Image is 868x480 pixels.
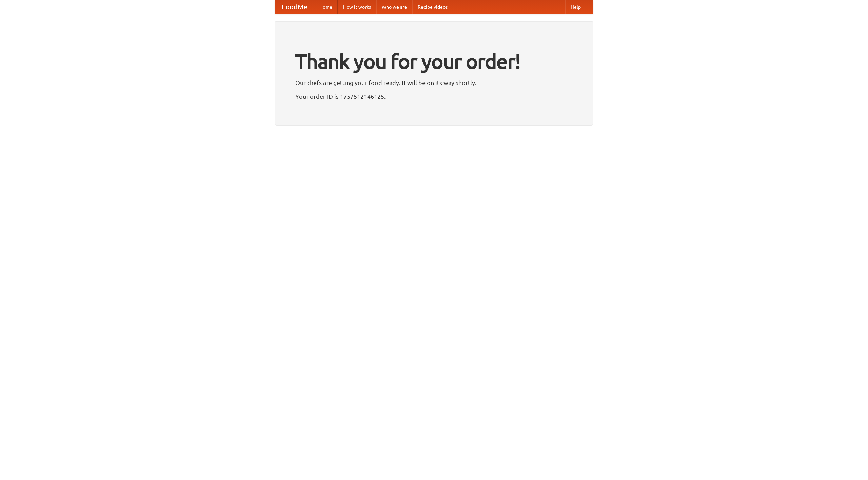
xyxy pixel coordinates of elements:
a: FoodMe [275,0,314,14]
a: Recipe videos [412,0,453,14]
a: How it works [338,0,376,14]
p: Your order ID is 1757512146125. [295,91,573,101]
a: Home [314,0,338,14]
h1: Thank you for your order! [295,45,573,78]
p: Our chefs are getting your food ready. It will be on its way shortly. [295,78,573,88]
a: Help [565,0,586,14]
a: Who we are [376,0,412,14]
